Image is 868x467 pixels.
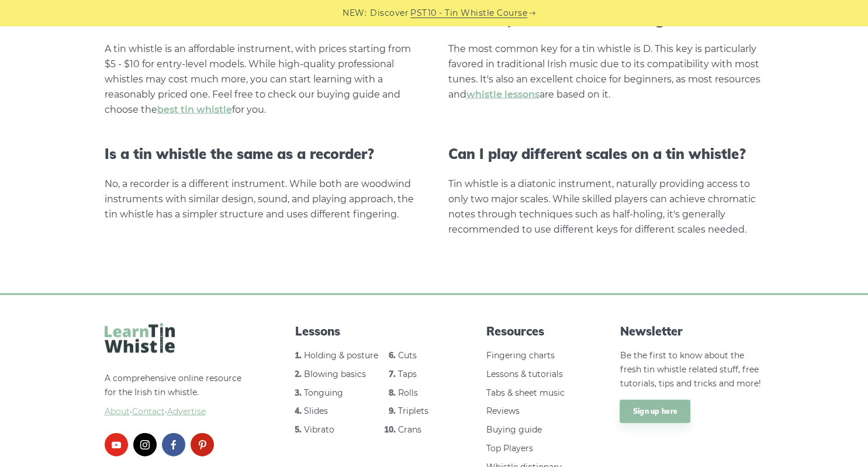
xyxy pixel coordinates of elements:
a: Rolls [398,388,418,398]
h3: How much does a tin whistle cost? [105,11,420,28]
div: No, a recorder is a different instrument. While both are woodwind instruments with similar design... [105,177,420,222]
p: A comprehensive online resource for the Irish tin whistle. [105,372,248,419]
a: Cuts [398,350,417,361]
img: LearnTinWhistle.com [105,323,175,353]
h3: Can I play different scales on a tin whistle? [448,146,764,162]
a: instagram [133,433,157,456]
a: Blowing basics [304,369,366,379]
a: Vibrato [304,424,334,435]
span: · [105,405,248,419]
span: Lessons [295,323,439,340]
a: Contact·Advertise [132,406,206,417]
a: pinterest [191,433,214,456]
a: Fingering charts [486,350,555,361]
a: Crans [398,424,421,435]
a: Lessons & tutorials [486,369,563,379]
h3: Is a tin whistle the same as a recorder? [105,146,420,162]
a: Top Players [486,443,533,454]
a: Slides [304,406,328,416]
a: whistle lessons [466,89,540,100]
a: Reviews [486,406,520,416]
a: best tin whistle [157,104,232,115]
a: Tabs & sheet music [486,388,565,398]
a: Triplets [398,406,428,416]
a: PST10 - Tin Whistle Course [410,6,527,20]
a: Tonguing [304,388,343,398]
a: Buying guide [486,424,542,435]
span: Contact [132,406,165,417]
span: Resources [486,323,573,340]
a: Holding & posture [304,350,378,361]
p: Be the first to know about the fresh tin whistle related stuff, free tutorials, tips and tricks a... [620,349,763,390]
h3: What key tin whistle should I get? [448,11,764,28]
a: About [105,406,130,417]
div: A tin whistle is an affordable instrument, with prices starting from $5 - $10 for entry-level mod... [105,41,420,117]
a: youtube [105,433,128,456]
span: Newsletter [620,323,763,340]
div: The most common key for a tin whistle is D. This key is particularly favored in traditional Irish... [448,41,764,102]
a: Taps [398,369,417,379]
span: Discover [370,6,409,20]
span: Advertise [167,406,206,417]
div: Tin whistle is a diatonic instrument, naturally providing access to only two major scales. While ... [448,177,764,237]
a: facebook [162,433,185,456]
a: Sign up here [620,400,690,423]
span: NEW: [343,6,366,20]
